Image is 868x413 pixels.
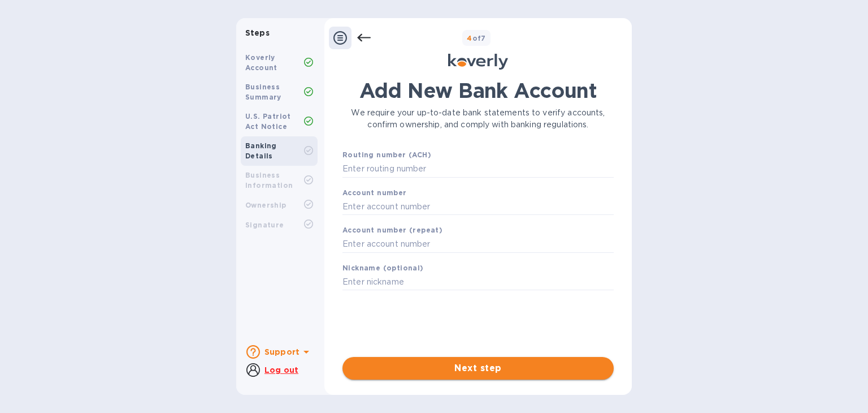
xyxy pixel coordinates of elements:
input: Enter account number [342,236,614,253]
p: We require your up-to-date bank statements to verify accounts, confirm ownership, and comply with... [342,107,614,131]
u: Log out [264,365,298,375]
b: Signature [245,221,284,229]
input: Enter routing number [342,161,614,178]
b: Business Information [245,171,293,190]
b: Account number [342,188,407,197]
b: Routing number (ACH) [342,150,431,159]
input: Enter account number [342,198,614,215]
b: Account number (repeat) [342,226,442,234]
b: Ownership [245,201,287,209]
b: Steps [245,28,270,37]
b: of 7 [467,34,486,42]
b: Support [264,347,300,356]
span: Next step [351,362,605,375]
span: 4 [467,34,472,42]
b: Business Summary [245,83,281,101]
b: Banking Details [245,141,277,160]
button: Next step [342,357,614,380]
h1: Add New Bank Account [342,79,614,102]
b: Koverly Account [245,53,277,72]
b: U.S. Patriot Act Notice [245,112,291,131]
b: Nickname (optional) [342,264,424,272]
input: Enter nickname [342,274,614,291]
